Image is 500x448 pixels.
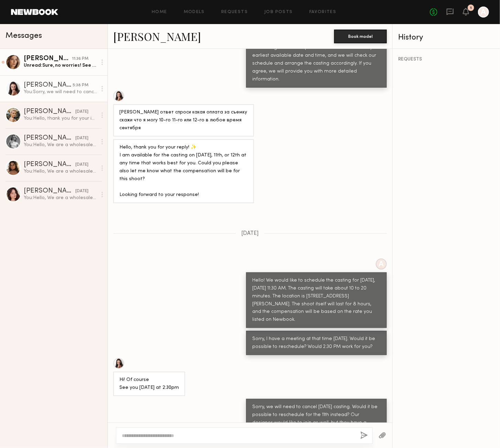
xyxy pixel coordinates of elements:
div: REQUESTS [398,57,494,62]
a: Favorites [309,10,337,14]
button: Book model [334,30,387,43]
div: [PERSON_NAME] [24,135,75,142]
div: 1 [470,6,472,10]
a: Book model [334,33,387,39]
div: You: Hello, thank you for your interest. We are located in the [GEOGRAPHIC_DATA] area, and the ca... [24,115,97,122]
div: You: Hello, We are a wholesale company that designs and sells women’s apparel. We are currently l... [24,142,97,148]
a: Job Posts [264,10,293,14]
div: Hello, thank you for your reply! ✨ I am available for the casting on [DATE], 11th, or 12th at any... [119,144,248,199]
div: You: Hello, We are a wholesale company that designs and sells women’s apparel. We are currently l... [24,195,97,201]
div: [PERSON_NAME] [24,161,75,168]
div: [PERSON_NAME] [24,108,75,115]
div: [DATE] [75,162,88,168]
a: Requests [221,10,248,14]
div: You: Hello, We are a wholesale company that designs and sells women’s apparel. We are currently l... [24,168,97,175]
div: You: Sorry, we will need to cancel [DATE] casting. Would it be possible to reschedule for the 11t... [24,89,97,95]
div: [DATE] [75,109,88,115]
div: Hello! We would like to schedule the casting for [DATE], [DATE] 11:30 AM. The casting will take a... [252,277,381,324]
div: Hi! Of course See you [DATE] at 2:30pm [119,376,179,392]
span: [DATE] [241,231,259,237]
div: [PERSON_NAME] ответ спроси какая оплата за съемку скажи что я могу 10-го 11-го или 12-го в любое ... [119,109,248,132]
div: [PERSON_NAME] [24,82,73,89]
a: Models [184,10,205,14]
a: [PERSON_NAME] [113,29,201,44]
span: Messages [6,32,42,40]
div: Unread: Sure, no worries! See you [DATE]. [24,62,97,69]
div: 5:38 PM [73,82,88,89]
div: [DATE] [75,135,88,142]
a: Home [152,10,167,14]
div: 11:36 PM [72,56,88,62]
div: History [398,34,494,42]
div: [PERSON_NAME] [24,188,75,195]
a: A [478,7,489,18]
div: [DATE] [75,188,88,195]
div: [PERSON_NAME] [24,55,72,62]
div: Hello, thank you for your interest. We are located in the [GEOGRAPHIC_DATA] area, and the casting... [252,20,381,84]
div: Sorry, I have a meeting at that time [DATE]. Would it be possible to reschedule? Would 2:30 PM wo... [252,335,381,351]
